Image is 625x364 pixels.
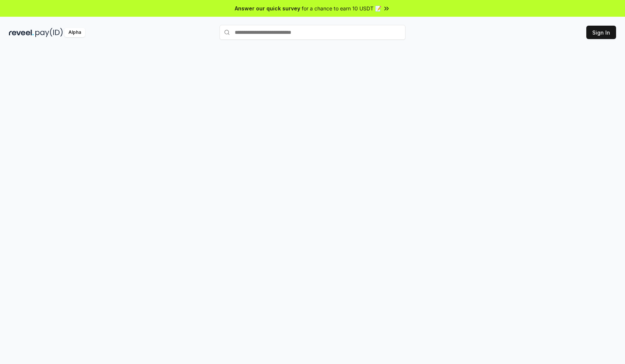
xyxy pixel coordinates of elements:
[586,26,616,39] button: Sign In
[302,4,381,12] span: for a chance to earn 10 USDT 📝
[64,28,85,37] div: Alpha
[35,28,63,37] img: pay_id
[235,4,300,12] span: Answer our quick survey
[9,28,34,37] img: reveel_dark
